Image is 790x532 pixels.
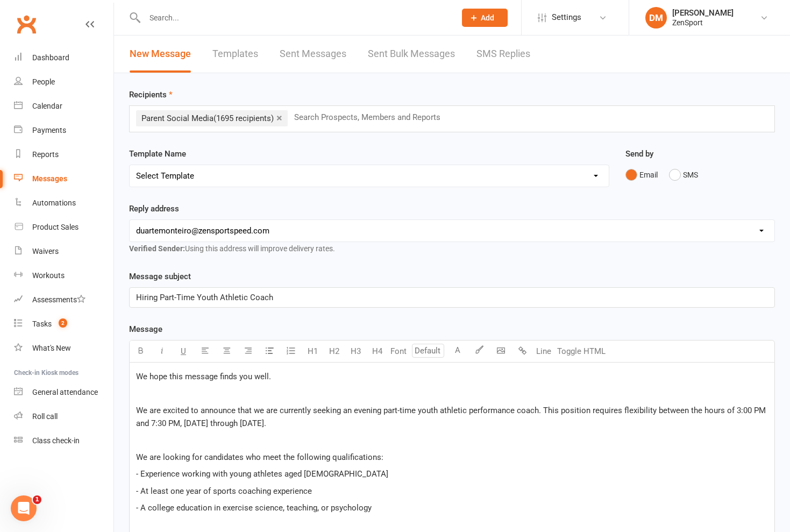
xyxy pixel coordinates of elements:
[447,341,468,362] button: A
[280,36,346,73] a: Sent Messages
[32,295,86,304] div: Assessments
[14,429,113,453] a: Class kiosk mode
[136,503,372,513] span: - A college education in exercise science, teaching, or psychology
[368,36,455,73] a: Sent Bulk Messages
[32,412,58,421] div: Roll call
[32,126,66,134] div: Payments
[129,88,173,101] label: Recipients
[533,341,554,362] button: Line
[130,36,191,73] a: New Message
[136,372,271,381] span: We hope this message finds you well.
[366,341,388,362] button: H4
[129,244,185,253] strong: Verified Sender:
[625,147,653,160] label: Send by
[462,9,508,27] button: Add
[476,36,530,73] a: SMS Replies
[32,150,59,159] div: Reports
[141,114,274,123] span: Parent Social Media
[136,452,383,462] span: We are looking for candidates who meet the following qualifications:
[323,341,345,362] button: H2
[11,495,37,521] iframe: Intercom live chat
[32,247,59,256] div: Waivers
[129,202,179,215] label: Reply address
[345,341,366,362] button: H3
[32,388,98,396] div: General attendance
[173,341,194,362] button: U
[552,5,581,30] span: Settings
[129,147,186,160] label: Template Name
[32,102,62,110] div: Calendar
[136,486,312,496] span: - At least one year of sports coaching experience
[129,244,335,253] span: Using this address will improve delivery rates.
[645,7,667,29] div: DM
[14,118,113,143] a: Payments
[59,318,67,328] span: 2
[14,239,113,264] a: Waivers
[14,94,113,118] a: Calendar
[13,11,40,38] a: Clubworx
[293,110,451,124] input: Search Prospects, Members and Reports
[14,380,113,405] a: General attendance kiosk mode
[32,198,76,207] div: Automations
[625,165,658,185] button: Email
[32,436,80,445] div: Class check-in
[141,10,448,25] input: Search...
[14,336,113,360] a: What's New
[136,406,768,428] span: We are excited to announce that we are currently seeking an evening part-time youth athletic perf...
[481,13,494,22] span: Add
[136,293,273,302] span: Hiring Part-Time Youth Athletic Coach
[672,8,734,18] div: [PERSON_NAME]
[32,223,79,231] div: Product Sales
[672,18,734,27] div: ZenSport
[213,114,274,123] span: (1695 recipients)
[212,36,258,73] a: Templates
[129,323,162,336] label: Message
[32,53,69,62] div: Dashboard
[412,344,444,358] input: Default
[276,109,282,126] a: ×
[669,165,698,185] button: SMS
[14,264,113,288] a: Workouts
[14,405,113,429] a: Roll call
[14,191,113,215] a: Automations
[14,167,113,191] a: Messages
[14,70,113,94] a: People
[32,320,52,328] div: Tasks
[14,143,113,167] a: Reports
[302,341,323,362] button: H1
[33,495,41,504] span: 1
[32,77,55,86] div: People
[32,344,71,352] div: What's New
[388,341,409,362] button: Font
[32,174,67,183] div: Messages
[14,215,113,239] a: Product Sales
[129,270,191,283] label: Message subject
[181,346,186,356] span: U
[14,312,113,336] a: Tasks 2
[554,341,608,362] button: Toggle HTML
[32,271,65,280] div: Workouts
[136,469,388,479] span: - Experience working with young athletes aged [DEMOGRAPHIC_DATA]
[14,46,113,70] a: Dashboard
[14,288,113,312] a: Assessments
